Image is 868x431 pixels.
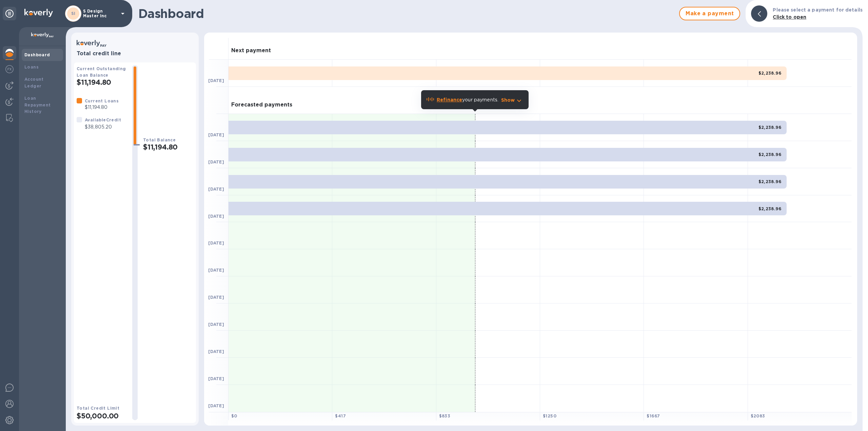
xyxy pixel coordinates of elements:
[751,413,765,418] b: $ 2083
[685,9,734,18] span: Make a payment
[773,7,863,13] b: Please select a payment for details
[208,349,224,354] b: [DATE]
[501,97,523,103] button: Show
[3,7,16,20] div: Unpin categories
[85,123,121,131] p: $38,805.20
[24,9,53,17] img: Logo
[208,132,224,137] b: [DATE]
[501,97,515,103] p: Show
[208,240,224,246] b: [DATE]
[773,14,806,20] b: Click to open
[647,413,660,418] b: $ 1667
[24,52,50,57] b: Dashboard
[71,11,76,16] b: SI
[335,413,346,418] b: $ 417
[24,96,51,114] b: Loan Repayment History
[83,9,117,18] p: S Design Master Inc
[758,71,782,76] b: $2,238.96
[208,78,224,83] b: [DATE]
[231,102,292,108] h3: Forecasted payments
[143,137,176,142] b: Total Balance
[208,403,224,408] b: [DATE]
[143,143,193,151] h2: $11,194.80
[208,187,224,192] b: [DATE]
[138,6,676,21] h1: Dashboard
[85,117,121,122] b: Available Credit
[208,159,224,164] b: [DATE]
[208,322,224,327] b: [DATE]
[5,65,14,73] img: Foreign exchange
[24,77,44,89] b: Account Ledger
[679,7,740,20] button: Make a payment
[208,295,224,300] b: [DATE]
[437,96,498,103] p: your payments.
[758,152,782,157] b: $2,238.96
[231,47,271,54] h3: Next payment
[77,412,127,420] h2: $50,000.00
[77,78,127,86] h2: $11,194.80
[208,214,224,219] b: [DATE]
[85,104,119,111] p: $11,194.80
[758,179,782,184] b: $2,238.96
[85,98,119,103] b: Current Loans
[543,413,556,418] b: $ 1250
[208,268,224,273] b: [DATE]
[758,206,782,211] b: $2,238.96
[77,66,126,78] b: Current Outstanding Loan Balance
[77,406,119,411] b: Total Credit Limit
[231,413,237,418] b: $ 0
[24,64,39,70] b: Loans
[77,51,193,57] h3: Total credit line
[208,376,224,381] b: [DATE]
[439,413,451,418] b: $ 833
[437,97,462,102] b: Refinance
[758,125,782,130] b: $2,238.96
